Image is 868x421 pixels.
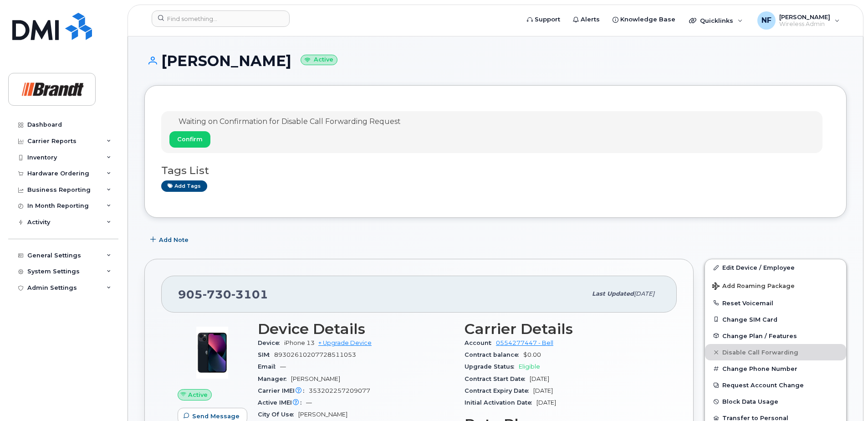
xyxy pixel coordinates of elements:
h3: Tags List [161,165,830,176]
span: Last updated [592,290,634,297]
button: Change SIM Card [705,311,846,328]
span: [PERSON_NAME] [291,375,340,382]
span: SIM [258,351,274,358]
button: Confirm [169,131,210,148]
span: — [306,399,312,406]
span: Active IMEI [258,399,306,406]
button: Block Data Usage [705,393,846,410]
span: 905 [178,288,268,301]
span: Waiting on Confirmation for Disable Call Forwarding Request [179,117,401,126]
span: $0.00 [523,351,541,358]
span: iPhone 13 [284,339,315,346]
span: Contract balance [465,351,523,358]
span: Account [465,339,496,346]
span: Active [188,390,208,399]
span: 353202257209077 [309,387,370,394]
button: Change Phone Number [705,360,846,377]
span: Eligible [519,363,540,370]
span: 730 [203,288,231,301]
span: [DATE] [634,290,654,297]
span: City Of Use [258,411,298,418]
span: 3101 [231,288,268,301]
span: Confirm [177,135,203,144]
button: Disable Call Forwarding [705,344,846,360]
span: Manager [258,375,291,382]
h1: [PERSON_NAME] [144,53,847,69]
span: [DATE] [536,399,556,406]
span: — [280,363,286,370]
button: Request Account Change [705,377,846,393]
h3: Carrier Details [465,321,660,337]
span: [PERSON_NAME] [298,411,347,418]
h3: Device Details [258,321,454,337]
img: image20231002-3703462-1ig824h.jpeg [185,325,240,380]
span: Carrier IMEI [258,387,309,394]
span: Email [258,363,280,370]
span: [DATE] [530,375,549,382]
span: Contract Start Date [465,375,530,382]
span: Upgrade Status [465,363,519,370]
button: Change Plan / Features [705,328,846,344]
button: Add Note [144,231,196,248]
span: Device [258,339,284,346]
span: Contract Expiry Date [465,387,533,394]
span: [DATE] [533,387,553,394]
span: 89302610207728511053 [274,351,356,358]
span: Add Roaming Package [712,282,795,291]
small: Active [301,55,337,65]
span: Disable Call Forwarding [722,349,798,356]
a: + Upgrade Device [318,339,372,346]
a: Edit Device / Employee [705,259,846,276]
a: Add tags [161,180,207,192]
button: Reset Voicemail [705,295,846,311]
a: 0554277447 - Bell [496,339,553,346]
span: Initial Activation Date [465,399,536,406]
button: Add Roaming Package [705,276,846,295]
span: Send Message [192,412,240,421]
span: Add Note [159,236,189,244]
span: Change Plan / Features [722,332,797,339]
